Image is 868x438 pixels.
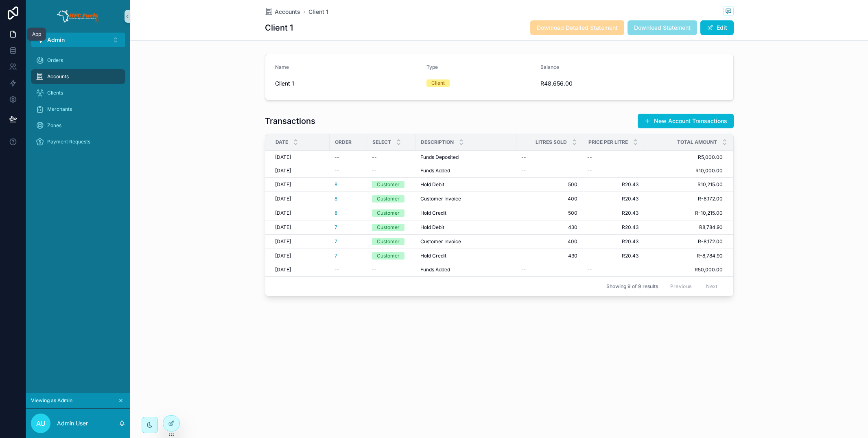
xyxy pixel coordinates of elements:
a: 500 [521,210,577,216]
span: Hold Credit [420,253,446,259]
a: -- [372,154,411,161]
span: [DATE] [275,238,291,245]
span: Orders [47,57,63,64]
a: 8 [335,210,362,216]
span: Hold Debit [420,224,444,231]
a: 430 [521,224,577,231]
span: [DATE] [275,181,291,188]
a: 7 [335,253,362,259]
span: Name [275,64,289,70]
span: Viewing as Admin [31,397,72,404]
a: 7 [335,224,337,231]
span: Admin [47,36,65,44]
a: -- [335,266,362,273]
a: [DATE] [275,238,325,245]
span: Merchants [47,106,72,112]
span: [DATE] [275,167,291,174]
a: R20.43 [587,181,638,188]
a: -- [372,167,411,174]
span: R8,784.90 [644,224,723,231]
span: R10,215.00 [644,181,723,188]
a: [DATE] [275,181,325,188]
a: R10,000.00 [644,167,723,174]
span: Customer Invoice [420,196,461,202]
span: [DATE] [275,224,291,231]
span: Order [335,139,352,145]
a: R-8,784.90 [644,253,723,259]
span: Clients [47,90,63,96]
span: R48,656.00 [540,79,648,88]
h1: Transactions [265,115,315,127]
a: -- [521,154,577,161]
div: Customer [377,209,400,217]
a: 7 [335,238,337,245]
a: 400 [521,238,577,245]
a: Customer [372,252,411,260]
span: Accounts [47,73,69,80]
span: -- [335,266,339,273]
span: -- [587,266,592,273]
span: Accounts [275,8,300,16]
a: R20.43 [587,238,638,245]
a: [DATE] [275,266,325,273]
a: -- [335,167,362,174]
div: Client [431,79,445,87]
span: R5,000.00 [644,154,723,161]
span: 8 [335,196,337,202]
a: -- [587,167,638,174]
span: -- [521,167,526,174]
a: R20.43 [587,196,638,202]
a: Client 1 [308,8,328,16]
a: Customer [372,209,411,217]
span: [DATE] [275,266,291,273]
span: R-8,172.00 [644,196,723,202]
p: Admin User [57,419,88,427]
button: Edit [700,20,734,35]
a: 8 [335,181,362,188]
a: Customer Invoice [420,196,512,202]
div: Customer [377,195,400,202]
span: 400 [521,196,577,202]
a: [DATE] [275,154,325,161]
span: [DATE] [275,196,291,202]
a: [DATE] [275,210,325,216]
span: Balance [540,64,559,70]
div: Customer [377,252,400,260]
a: [DATE] [275,167,325,174]
a: R20.43 [587,224,638,231]
span: [DATE] [275,210,291,216]
span: -- [335,167,339,174]
div: Customer [377,224,400,231]
span: Funds Added [420,167,450,174]
span: Showing 9 of 9 results [606,283,658,290]
a: Hold Credit [420,210,512,216]
a: -- [587,266,638,273]
span: 8 [335,210,337,216]
span: Payment Requests [47,139,90,145]
a: -- [521,266,577,273]
span: Price per Litre [588,139,628,145]
a: 8 [335,181,337,188]
span: R-8,172.00 [644,238,723,245]
a: 430 [521,253,577,259]
a: R20.43 [587,253,638,259]
span: Funds Deposited [420,154,459,161]
span: Description [421,139,454,145]
a: -- [372,266,411,273]
a: [DATE] [275,253,325,259]
span: Hold Credit [420,210,446,216]
span: Litres Sold [536,139,567,145]
span: -- [372,154,377,161]
span: [DATE] [275,154,291,161]
span: Customer Invoice [420,238,461,245]
div: Customer [377,238,400,245]
a: Funds Added [420,167,512,174]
